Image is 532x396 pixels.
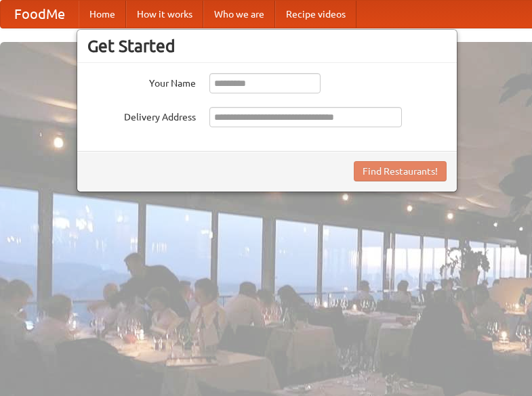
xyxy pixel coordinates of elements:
[1,1,79,28] a: FoodMe
[87,36,447,56] h3: Get Started
[87,107,196,124] label: Delivery Address
[126,1,203,28] a: How it works
[354,161,447,181] button: Find Restaurants!
[203,1,275,28] a: Who we are
[79,1,126,28] a: Home
[87,73,196,90] label: Your Name
[275,1,356,28] a: Recipe videos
